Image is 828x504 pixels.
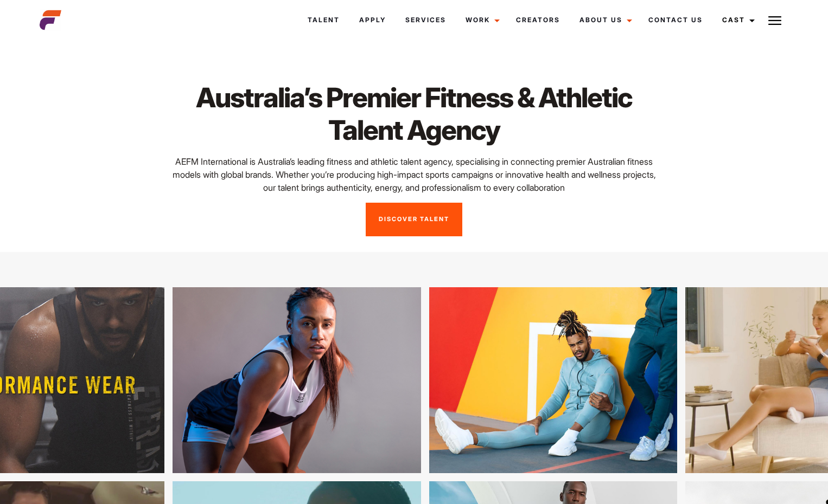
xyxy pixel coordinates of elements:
a: Work [456,5,506,35]
a: Talent [298,5,349,35]
a: About Us [570,5,639,35]
p: AEFM International is Australia’s leading fitness and athletic talent agency, specialising in con... [167,155,661,194]
img: nbyf [387,287,635,473]
img: Burger icon [768,14,781,27]
a: Apply [349,5,396,35]
img: kjgb [130,287,379,473]
a: Creators [506,5,570,35]
a: Services [396,5,456,35]
h1: Australia’s Premier Fitness & Athletic Talent Agency [167,81,661,146]
img: cropped-aefm-brand-fav-22-square.png [40,9,61,31]
a: Discover Talent [366,203,462,236]
a: Cast [712,5,761,35]
a: Contact Us [639,5,712,35]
